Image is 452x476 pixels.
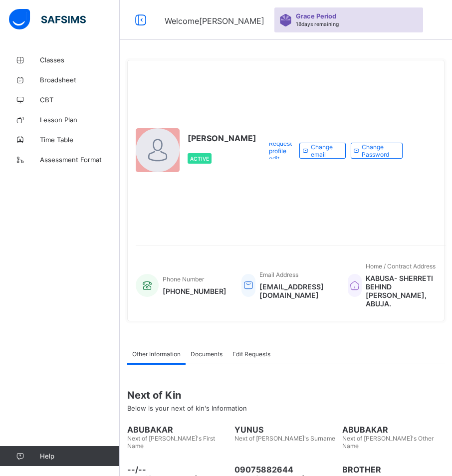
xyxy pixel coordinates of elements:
span: CBT [40,96,120,104]
span: Change email [311,143,338,158]
span: Documents [191,350,223,358]
span: Classes [40,56,120,64]
span: Other Information [132,350,181,358]
span: Help [40,452,119,460]
span: KABUSA- SHERRETI BEHIND [PERSON_NAME], ABUJA. [366,274,436,308]
span: Email Address [259,271,298,278]
span: Next of Kin [127,389,445,401]
span: [PHONE_NUMBER] [163,287,226,295]
span: [PERSON_NAME] [188,133,256,143]
span: Lesson Plan [40,116,120,124]
span: BROTHER [342,465,445,475]
span: Grace Period [296,12,336,20]
img: safsims [9,9,86,30]
span: 18 days remaining [296,21,339,27]
span: Assessment Format [40,156,120,164]
span: Next of [PERSON_NAME]'s First Name [127,435,215,450]
span: Next of [PERSON_NAME]'s Other Name [342,435,434,450]
span: Time Table [40,136,120,144]
span: Edit Requests [232,350,270,358]
span: Request profile edit [269,140,292,162]
span: Below is your next of kin's Information [127,404,247,412]
span: ABUBAKAR [127,425,229,435]
span: Phone Number [163,275,204,283]
span: YUNUS [234,425,337,435]
span: 09075882644 [234,465,337,475]
span: ABUBAKAR [342,425,445,435]
span: Change Password [362,143,395,158]
span: Broadsheet [40,76,120,84]
img: sticker-purple.71386a28dfed39d6af7621340158ba97.svg [279,14,292,26]
span: Active [190,156,209,162]
span: Home / Contract Address [366,262,436,270]
span: [EMAIL_ADDRESS][DOMAIN_NAME] [259,282,333,299]
span: Welcome [PERSON_NAME] [165,16,264,26]
span: --/-- [127,465,229,475]
span: Next of [PERSON_NAME]'s Surname [234,435,335,442]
